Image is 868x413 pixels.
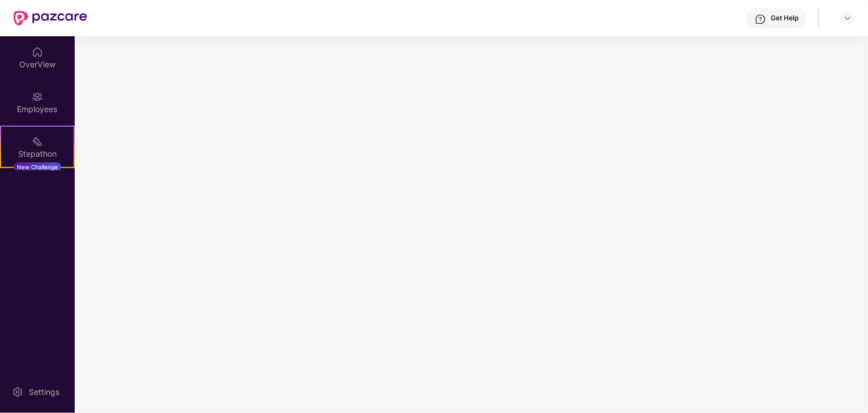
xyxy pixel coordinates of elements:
img: svg+xml;base64,PHN2ZyB4bWxucz0iaHR0cDovL3d3dy53My5vcmcvMjAwMC9zdmciIHdpZHRoPSIyMSIgaGVpZ2h0PSIyMC... [32,136,43,147]
div: Get Help [771,14,798,23]
img: svg+xml;base64,PHN2ZyBpZD0iSG9tZSIgeG1sbnM9Imh0dHA6Ly93d3cudzMub3JnLzIwMDAvc3ZnIiB3aWR0aD0iMjAiIG... [32,46,43,58]
img: svg+xml;base64,PHN2ZyBpZD0iSGVscC0zMngzMiIgeG1sbnM9Imh0dHA6Ly93d3cudzMub3JnLzIwMDAvc3ZnIiB3aWR0aD... [755,14,766,25]
div: Stepathon [1,148,74,160]
div: Settings [25,386,63,398]
img: svg+xml;base64,PHN2ZyBpZD0iU2V0dGluZy0yMHgyMCIgeG1sbnM9Imh0dHA6Ly93d3cudzMub3JnLzIwMDAvc3ZnIiB3aW... [12,386,23,398]
div: New Challenge [14,162,61,171]
img: svg+xml;base64,PHN2ZyBpZD0iRHJvcGRvd24tMzJ4MzIiIHhtbG5zPSJodHRwOi8vd3d3LnczLm9yZy8yMDAwL3N2ZyIgd2... [843,14,852,23]
img: New Pazcare Logo [14,11,87,25]
img: svg+xml;base64,PHN2ZyBpZD0iRW1wbG95ZWVzIiB4bWxucz0iaHR0cDovL3d3dy53My5vcmcvMjAwMC9zdmciIHdpZHRoPS... [32,91,43,102]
